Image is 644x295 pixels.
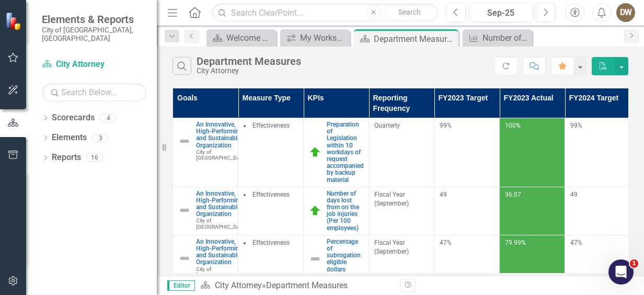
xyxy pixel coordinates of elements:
td: Double-Click to Edit Right Click for Context Menu [304,118,369,187]
td: Double-Click to Edit Right Click for Context Menu [173,187,238,235]
td: Double-Click to Edit [238,235,304,283]
img: On Target [309,146,321,158]
td: Double-Click to Edit [369,187,434,235]
button: Search [384,5,436,20]
span: Effectiveness [252,122,290,129]
span: 47% [570,239,582,246]
div: » [200,280,393,292]
a: An Innovative, High-Performing and Sustainable Organization [196,239,248,266]
span: 1 [630,259,638,268]
a: Preparation of Legislation within 10 workdays of request accompanied by backup material [327,121,364,184]
span: Elements & Reports [42,13,146,26]
span: 99% [570,122,582,129]
div: Department Measures [374,32,456,46]
td: Double-Click to Edit Right Click for Context Menu [173,118,238,187]
a: Welcome Page [209,31,273,44]
a: Scorecards [52,112,95,124]
small: City of [GEOGRAPHIC_DATA], [GEOGRAPHIC_DATA] [42,26,146,43]
div: 3 [92,133,109,142]
input: Search ClearPoint... [212,4,439,22]
img: On Target [309,205,321,217]
img: Not Defined [178,204,191,217]
span: Effectiveness [252,191,290,198]
a: City Attorney [42,59,146,71]
a: Reports [52,152,81,164]
a: Number of days lost from on the job injuries (Per 100 employees) [465,31,530,44]
span: 49 [570,191,578,198]
span: 79.99% [505,239,526,246]
span: City of [GEOGRAPHIC_DATA] [196,218,248,229]
a: Percentage of subrogation eligible dollars recovered [327,239,363,280]
div: My Workspace [300,31,347,44]
div: Department Measures [266,280,348,290]
img: Not Defined [178,135,191,147]
div: Sep-25 [473,7,530,19]
td: Double-Click to Edit [238,118,304,187]
td: Double-Click to Edit [238,187,304,235]
td: Double-Click to Edit [369,235,434,283]
span: City of [GEOGRAPHIC_DATA] [196,266,248,278]
span: 36.07 [505,191,521,198]
a: An Innovative, High-Performing and Sustainable Organization [196,121,248,149]
span: City of [GEOGRAPHIC_DATA] [196,149,248,161]
span: 99% [440,122,452,129]
div: Fiscal Year (September) [374,190,429,208]
button: Sep-25 [469,3,533,22]
img: Not Defined [309,253,321,265]
span: Editor [167,280,195,291]
a: City Attorney [215,280,262,290]
td: Double-Click to Edit [369,118,434,187]
a: Elements [52,132,87,144]
div: 16 [86,153,103,162]
div: City Attorney [197,67,301,75]
a: Number of days lost from on the job injuries (Per 100 employees) [327,190,363,232]
td: Double-Click to Edit Right Click for Context Menu [304,235,369,283]
td: Double-Click to Edit Right Click for Context Menu [173,235,238,283]
span: Effectiveness [252,239,290,246]
img: Not Defined [178,252,191,265]
a: My Workspace [283,31,347,44]
span: Search [398,8,421,16]
span: 100% [505,122,521,129]
div: Department Measures [197,55,301,67]
input: Search Below... [42,83,146,101]
div: Welcome Page [226,31,273,44]
div: Quarterly [374,121,429,130]
iframe: Intercom live chat [608,259,634,285]
span: 49 [440,191,447,198]
span: 47% [440,239,452,246]
button: DW [616,3,635,22]
a: An Innovative, High-Performing and Sustainable Organization [196,190,248,218]
div: Fiscal Year (September) [374,239,429,256]
div: 4 [100,114,117,122]
div: Number of days lost from on the job injuries (Per 100 employees) [482,31,530,44]
td: Double-Click to Edit Right Click for Context Menu [304,187,369,235]
img: ClearPoint Strategy [5,12,24,30]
